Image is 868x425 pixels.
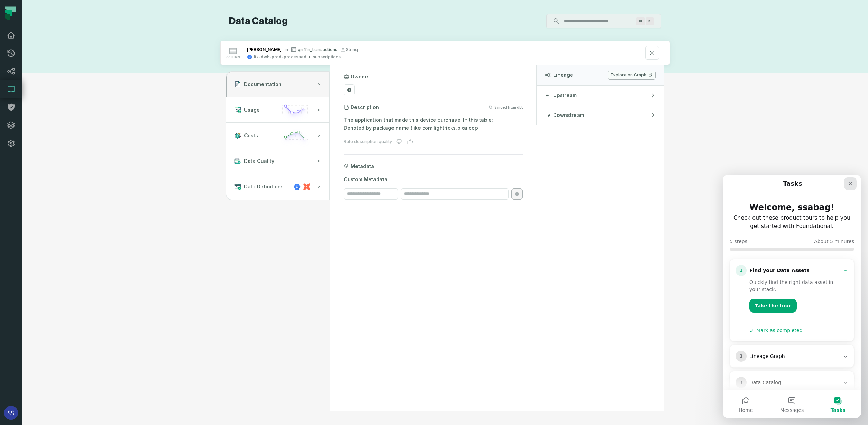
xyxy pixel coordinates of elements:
[244,132,258,139] span: Costs
[489,105,523,109] button: Synced from dbt
[244,107,260,113] span: Usage
[636,17,645,25] span: Press ⌘ + K to focus the search bar
[285,47,288,52] span: in
[537,105,664,125] button: Downstream
[351,163,374,170] span: Metadata
[226,56,240,59] span: column
[537,86,664,105] button: Upstream
[344,139,392,145] div: Rate description quality
[221,41,670,65] button: column[PERSON_NAME]ingriffin_transactionsstringltx-dwh-prod-processedsubscriptions
[313,54,341,60] div: subscriptions
[608,71,656,80] a: Explore on Graph
[351,73,370,80] h3: Owners
[4,406,18,420] img: avatar of ssabag
[646,17,654,25] span: Press ⌘ + K to focus the search bar
[244,183,284,190] span: Data Definitions
[229,15,288,27] h1: Data Catalog
[351,104,379,111] h3: Description
[344,116,523,132] p: The application that made this device purchase. In this table: Denoted by package name (like com....
[244,81,281,88] span: Documentation
[553,112,584,119] span: Downstream
[247,47,282,52] div: [PERSON_NAME]
[553,92,577,99] span: Upstream
[244,158,274,165] span: Data Quality
[298,47,338,52] span: griffin_transactions
[254,54,306,60] div: ltx-dwh-prod-processed
[553,72,573,78] span: Lineage
[723,175,861,418] iframe: Intercom live chat
[346,47,358,52] span: string
[344,176,523,183] span: Custom Metadata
